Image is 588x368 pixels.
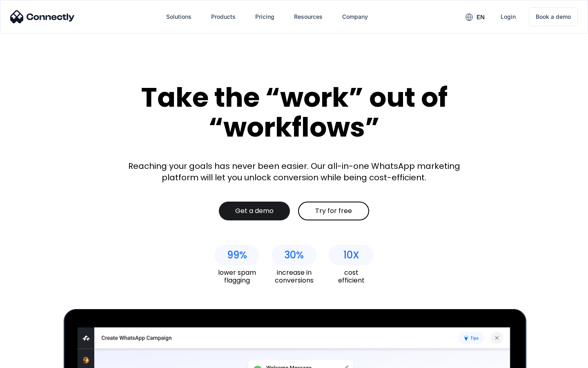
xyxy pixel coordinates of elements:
[342,11,368,22] div: Company
[343,249,359,261] div: 10X
[205,7,242,27] div: Products
[529,7,578,26] a: Book a demo
[459,11,491,23] div: en
[255,11,274,22] div: Pricing
[315,207,352,215] div: Try for free
[227,249,247,261] div: 99%
[10,10,75,23] img: Connectly Logo
[298,202,369,220] a: Try for free
[477,11,485,23] div: en
[284,249,304,261] div: 30%
[494,7,522,27] a: Login
[110,83,478,142] div: Take the “work” out of “workflows”
[336,7,374,27] div: Company
[329,269,374,284] div: cost efficient
[211,11,236,22] div: Products
[219,202,290,220] a: Get a demo
[272,269,316,284] div: increase in conversions
[501,11,516,22] div: Login
[16,354,49,365] ul: Language list
[8,354,49,365] aside: Language selected: English
[287,7,329,27] div: Resources
[249,7,281,27] a: Pricing
[160,7,198,27] div: Solutions
[294,11,323,22] div: Resources
[214,269,259,284] div: lower spam flagging
[235,207,274,215] div: Get a demo
[122,160,465,183] div: Reaching your goals has never been easier. Our all-in-one WhatsApp marketing platform will let yo...
[166,11,192,22] div: Solutions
